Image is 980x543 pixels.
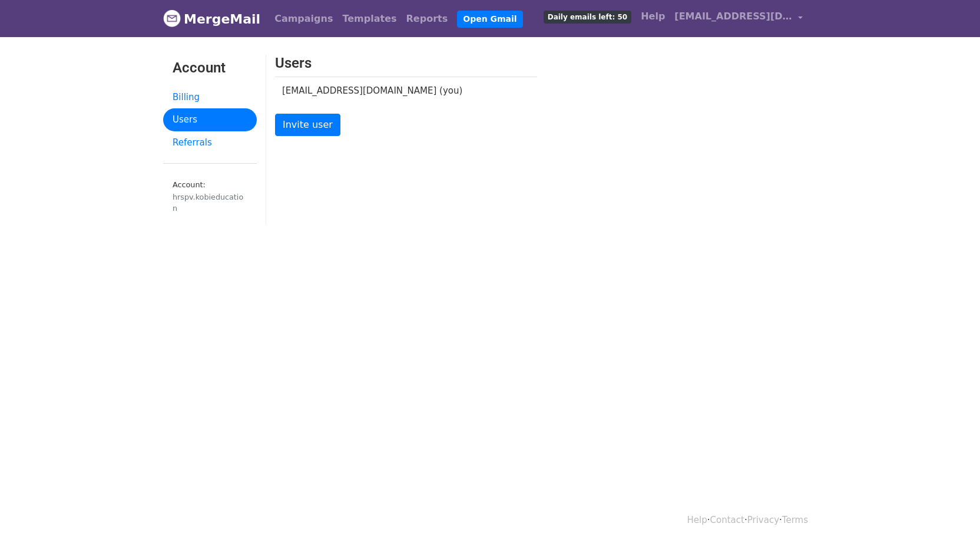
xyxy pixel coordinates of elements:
a: Help [636,5,670,28]
span: [EMAIL_ADDRESS][DOMAIN_NAME] [674,9,792,24]
a: Referrals [163,131,257,154]
a: Billing [163,86,257,109]
a: Open Gmail [457,11,522,28]
a: Help [687,515,707,525]
a: Campaigns [270,7,337,31]
a: Terms [782,515,808,525]
small: Account: [173,180,247,214]
a: MergeMail [163,6,260,31]
span: Daily emails left: 50 [544,11,631,24]
a: Contact [710,515,744,525]
h3: Users [275,55,537,72]
a: Daily emails left: 50 [539,5,636,28]
div: hrspv.kobieducation [173,191,247,214]
a: Privacy [747,515,779,525]
a: Reports [402,7,453,31]
a: Users [163,108,257,131]
td: [EMAIL_ADDRESS][DOMAIN_NAME] (you) [275,77,519,104]
a: Invite user [275,114,340,136]
a: Templates [337,7,401,31]
a: [EMAIL_ADDRESS][DOMAIN_NAME] [670,5,807,32]
img: MergeMail logo [163,9,181,27]
h3: Account [173,59,247,77]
